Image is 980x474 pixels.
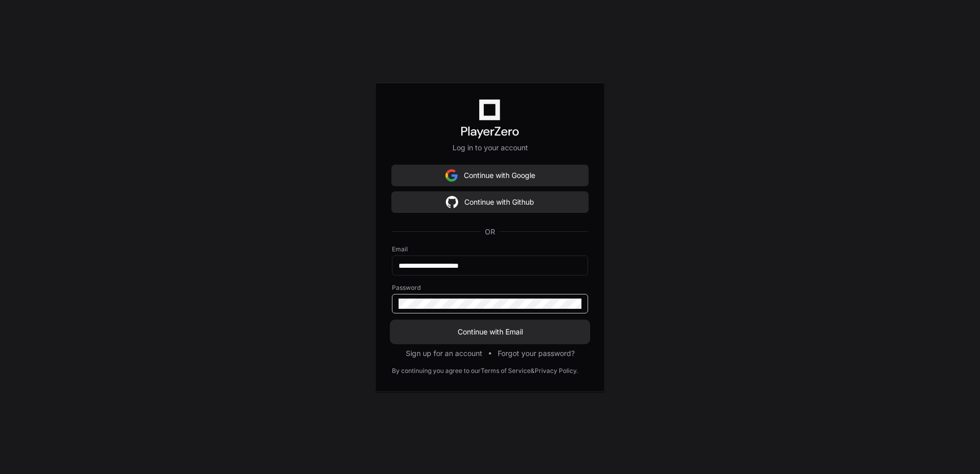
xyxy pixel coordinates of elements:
[481,227,499,237] span: OR
[392,284,588,292] label: Password
[392,165,588,186] button: Continue with Google
[531,367,535,375] div: &
[498,348,575,359] button: Forgot your password?
[392,322,588,342] button: Continue with Email
[535,367,578,375] a: Privacy Policy.
[445,165,458,186] img: Sign in with google
[481,367,531,375] a: Terms of Service
[392,143,588,153] p: Log in to your account
[446,192,458,212] img: Sign in with google
[392,327,588,337] span: Continue with Email
[406,348,482,359] button: Sign up for an account
[392,367,481,375] div: By continuing you agree to our
[392,245,588,253] label: Email
[392,192,588,212] button: Continue with Github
